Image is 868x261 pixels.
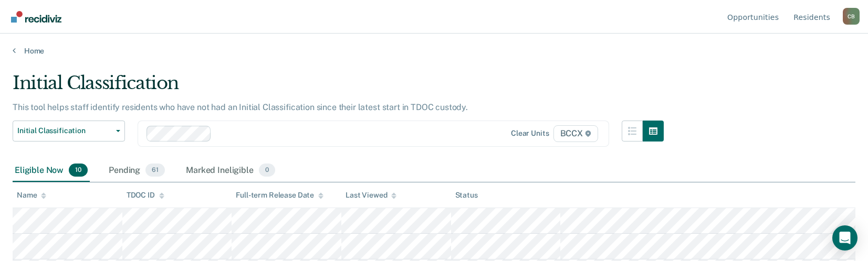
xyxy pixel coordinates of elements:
[11,11,61,23] img: Recidiviz
[346,191,396,200] div: Last Viewed
[511,129,549,138] div: Clear units
[127,191,164,200] div: TDOC ID
[843,8,860,25] button: Profile dropdown button
[13,102,468,112] p: This tool helps staff identify residents who have not had an Initial Classification since their l...
[455,191,478,200] div: Status
[107,159,167,182] div: Pending61
[145,164,165,177] span: 61
[236,191,323,200] div: Full-term Release Date
[13,72,664,102] div: Initial Classification
[13,121,125,142] button: Initial Classification
[13,159,90,182] div: Eligible Now10
[13,46,855,56] a: Home
[69,164,88,177] span: 10
[553,125,598,142] span: BCCX
[843,8,860,25] div: C B
[17,126,112,135] span: Initial Classification
[259,164,275,177] span: 0
[17,191,46,200] div: Name
[184,159,277,182] div: Marked Ineligible0
[832,225,857,251] div: Open Intercom Messenger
